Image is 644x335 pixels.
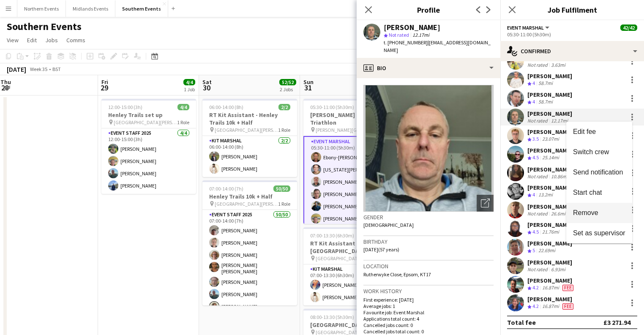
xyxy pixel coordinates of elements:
span: Set as supervisor [573,229,625,237]
button: Edit fee [566,122,632,142]
span: Remove [573,209,598,216]
button: Remove [566,203,632,223]
button: Switch crew [566,142,632,162]
span: Send notification [573,169,623,176]
button: Set as supervisor [566,223,632,243]
span: Edit fee [573,128,596,135]
button: Send notification [566,162,632,182]
button: Start chat [566,182,632,203]
span: Start chat [573,189,602,196]
span: Switch crew [573,148,609,155]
